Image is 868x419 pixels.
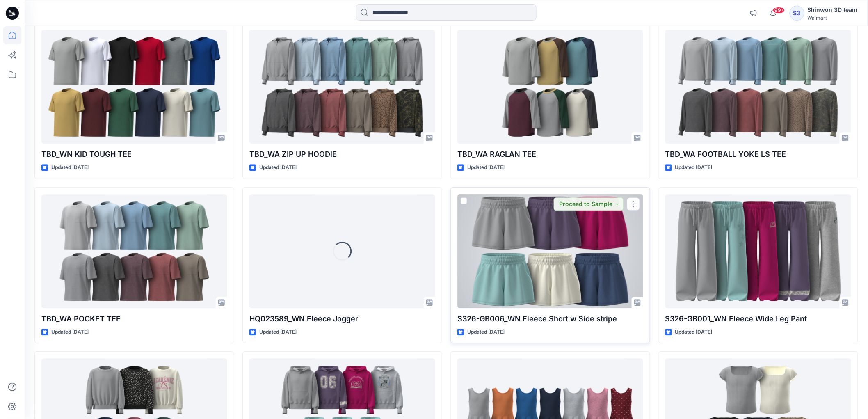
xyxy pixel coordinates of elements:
[249,313,435,325] p: HQ023589_WN Fleece Jogger
[41,313,227,325] p: TBD_WA POCKET TEE
[51,328,89,337] p: Updated [DATE]
[665,313,851,325] p: S326-GB001_WN Fleece Wide Leg Pant
[808,15,858,21] div: Walmart
[41,149,227,160] p: TBD_WN KID TOUGH TEE
[790,6,804,21] div: S3
[665,194,851,308] a: S326-GB001_WN Fleece Wide Leg Pant
[665,30,851,144] a: TBD_WA FOOTBALL YOKE LS TEE
[467,328,505,337] p: Updated [DATE]
[675,163,713,172] p: Updated [DATE]
[457,149,643,160] p: TBD_WA RAGLAN TEE
[249,149,435,160] p: TBD_WA ZIP UP HOODIE
[665,149,851,160] p: TBD_WA FOOTBALL YOKE LS TEE
[259,163,297,172] p: Updated [DATE]
[467,163,505,172] p: Updated [DATE]
[457,194,643,308] a: S326-GB006_WN Fleece Short w Side stripe
[808,5,858,15] div: Shinwon 3D team
[773,7,785,14] span: 99+
[41,194,227,308] a: TBD_WA POCKET TEE
[457,313,643,325] p: S326-GB006_WN Fleece Short w Side stripe
[457,30,643,144] a: TBD_WA RAGLAN TEE
[51,163,89,172] p: Updated [DATE]
[249,30,435,144] a: TBD_WA ZIP UP HOODIE
[675,328,713,337] p: Updated [DATE]
[259,328,297,337] p: Updated [DATE]
[41,30,227,144] a: TBD_WN KID TOUGH TEE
